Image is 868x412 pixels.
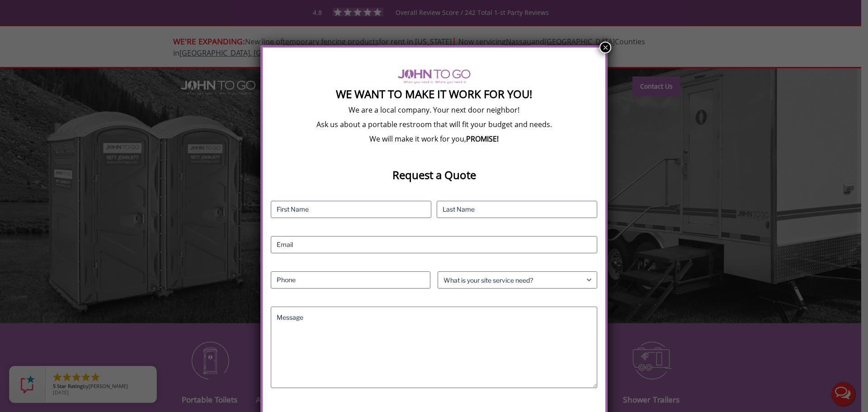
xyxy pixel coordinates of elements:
[271,119,597,129] p: Ask us about a portable restroom that will fit your budget and needs.
[398,69,471,84] img: logo of viptogo
[599,42,611,53] button: Close
[437,201,597,218] input: Last Name
[466,134,499,144] b: PROMISE!
[271,271,430,289] input: Phone
[271,105,597,115] p: We are a local company. Your next door neighbor!
[271,134,597,144] p: We will make it work for you,
[392,167,476,182] strong: Request a Quote
[271,201,431,218] input: First Name
[336,86,532,101] strong: We Want To Make It Work For You!
[271,236,597,253] input: Email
